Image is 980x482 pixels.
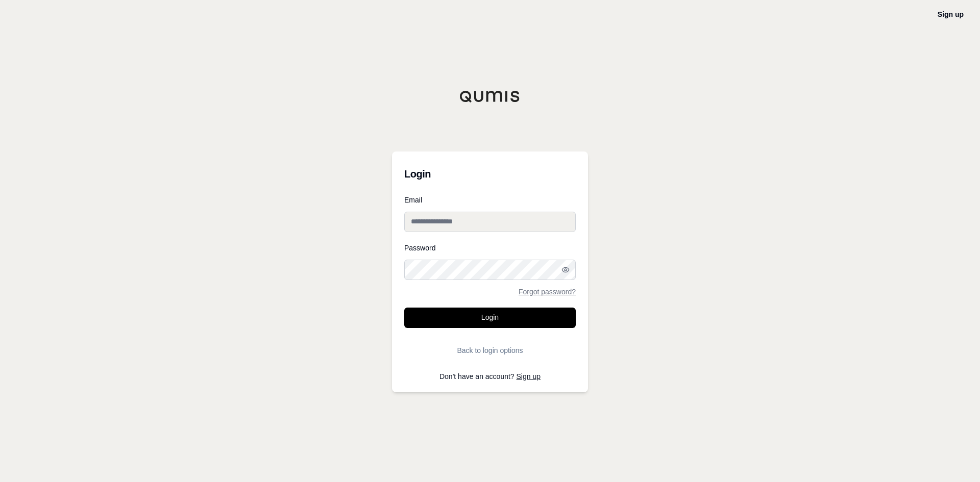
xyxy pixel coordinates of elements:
[404,373,576,380] p: Don't have an account?
[938,10,964,18] a: Sign up
[404,244,576,251] label: Password
[517,372,541,380] a: Sign up
[404,308,576,328] button: Login
[459,90,521,103] img: Qumis
[404,196,576,204] label: Email
[404,164,576,184] h3: Login
[519,288,576,295] a: Forgot password?
[404,340,576,361] button: Back to login options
